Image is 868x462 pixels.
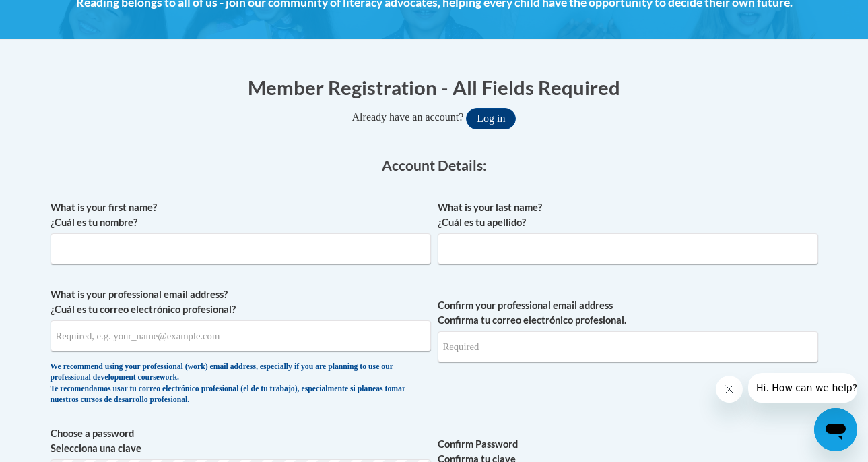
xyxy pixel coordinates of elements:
iframe: Close message [716,376,743,403]
span: Account Details: [382,156,487,173]
label: What is your last name? ¿Cuál es tu apellido? [438,200,818,230]
h1: Member Registration - All Fields Required [51,74,818,101]
input: Metadata input [438,233,818,264]
button: Log in [466,108,516,129]
input: Metadata input [51,233,431,264]
div: We recommend using your professional (work) email address, especially if you are planning to use ... [51,362,431,406]
input: Required [438,331,818,362]
input: Metadata input [51,320,431,351]
label: What is your professional email address? ¿Cuál es tu correo electrónico profesional? [51,287,431,317]
label: What is your first name? ¿Cuál es tu nombre? [51,200,431,230]
span: Already have an account? [352,111,464,123]
label: Choose a password Selecciona una clave [51,426,431,456]
label: Confirm your professional email address Confirma tu correo electrónico profesional. [438,298,818,328]
iframe: Message from company [748,373,857,403]
iframe: Button to launch messaging window [814,408,857,451]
